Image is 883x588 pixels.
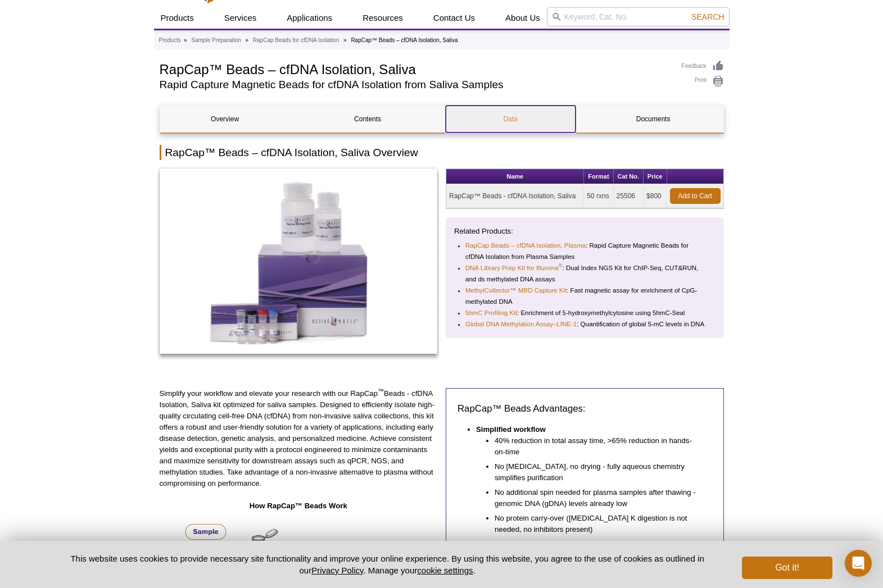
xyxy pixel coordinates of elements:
[245,37,248,43] li: »
[446,106,576,133] a: Data
[476,540,622,548] strong: Highly selective for cell free DNA (cfDNA)
[351,37,458,43] li: RapCap™ Beads – cfDNA Isolation, Saliva
[495,461,701,484] li: No [MEDICAL_DATA], no drying - fully aqueous chemistry simplifies purification
[495,487,701,509] li: No additional spin needed for plasma samples after thawing - genomic DNA (gDNA) levels already low
[250,502,347,510] strong: How RapCap™ Beads Work
[682,75,724,88] a: Print
[417,566,473,575] button: cookie settings
[160,168,438,354] img: RapCap Beads
[465,285,705,307] li: : Fast magnetic assay for enrichment of CpG-methylated DNA
[458,402,712,416] h3: RapCap™ Beads Advantages:
[691,12,724,21] span: Search
[378,388,384,394] sup: ™
[742,557,832,579] button: Got it!
[159,35,181,45] a: Products
[845,550,872,577] div: Open Intercom Messenger
[160,388,438,489] p: Simplify your workflow and elevate your research with our RapCap Beads - cfDNA Isolation, Saliva ...
[160,80,671,90] h2: Rapid Capture Magnetic Beads for cfDNA Isolation from Saliva Samples
[303,106,433,133] a: Contents
[465,240,586,251] a: RapCap Beads – cfDNA Isolation, Plasma
[343,37,347,43] li: »
[427,7,482,29] a: Contact Us
[218,7,264,29] a: Services
[160,145,724,160] h2: RapCap™ Beads – cfDNA Isolation, Saliva Overview
[160,60,671,77] h1: RapCap™ Beads – cfDNA Isolation, Saliva
[465,262,563,274] a: DNA Library Prep Kit for Illumina®
[51,553,724,576] p: This website uses cookies to provide necessary site functionality and improve your online experie...
[584,184,613,208] td: 50 rxns
[184,37,187,43] li: »
[465,240,705,262] li: : Rapid Capture Magnetic Beads for cfDNA Isolation from Plasma Samples
[476,425,546,434] strong: Simplified workflow
[253,35,339,45] a: RapCap Beads for cfDNA Isolation
[465,318,577,330] a: Global DNA Methylation Assay–LINE-1
[446,184,584,208] td: RapCap™ Beads - cfDNA Isolation, Saliva
[584,169,613,184] th: Format
[465,318,705,330] li: : Quantification of global 5-mC levels in DNA
[559,263,563,269] sup: ®
[644,184,667,208] td: $800
[588,106,718,133] a: Documents
[682,60,724,72] a: Feedback
[499,7,547,29] a: About Us
[311,566,363,575] a: Privacy Policy
[465,262,705,285] li: : Dual Index NGS Kit for ChIP-Seq, CUT&RUN, and ds methylated DNA assays
[547,7,730,26] input: Keyword, Cat. No.
[446,169,584,184] th: Name
[644,169,667,184] th: Price
[614,169,644,184] th: Cat No.
[465,307,705,318] li: : Enrichment of 5-hydroxymethylcytosine using 5hmC-Seal
[495,513,701,535] li: No protein carry-over ([MEDICAL_DATA] K digestion is not needed, no inhibitors present)
[465,307,517,318] a: 5hmC Profiling Kit
[495,435,701,458] li: 40% reduction in total assay time, >65% reduction in hands-on-time
[191,35,241,45] a: Sample Preparation
[688,12,727,22] button: Search
[670,188,721,204] a: Add to Cart
[465,285,567,296] a: MethylCollector™ MBD Capture Kit
[356,7,410,29] a: Resources
[160,106,290,133] a: Overview
[280,7,339,29] a: Applications
[154,7,201,29] a: Products
[454,226,716,237] p: Related Products:
[614,184,644,208] td: 25506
